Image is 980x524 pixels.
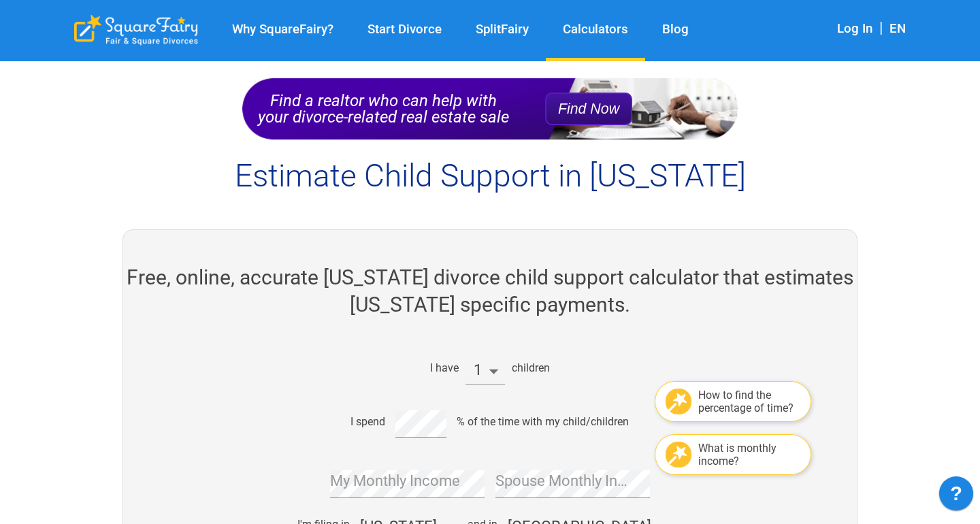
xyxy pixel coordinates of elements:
[698,389,800,414] div: How to find the percentage of time?
[698,442,800,468] div: What is monthly income?
[430,361,459,374] div: I have
[215,22,350,37] a: Why SquareFairy?
[350,22,459,37] a: Start Divorce
[256,93,511,125] p: Find a realtor who can help with your divorce-related real estate sale
[459,22,546,37] a: SplitFairy
[74,15,198,46] div: SquareFairy Logo
[123,264,857,318] h2: Free, online, accurate [US_STATE] divorce child support calculator that estimates [US_STATE] spec...
[465,357,505,384] div: 1
[932,470,980,524] iframe: JSD widget
[645,22,706,37] a: Blog
[872,19,889,36] span: |
[457,415,629,428] div: % of the time with my child/children
[546,22,645,37] a: Calculators
[512,361,550,374] div: children
[54,157,926,195] h1: Estimate Child Support in [US_STATE]
[837,21,872,36] a: Log In
[889,20,906,39] div: EN
[350,415,385,428] div: I spend
[545,93,632,125] button: Find Now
